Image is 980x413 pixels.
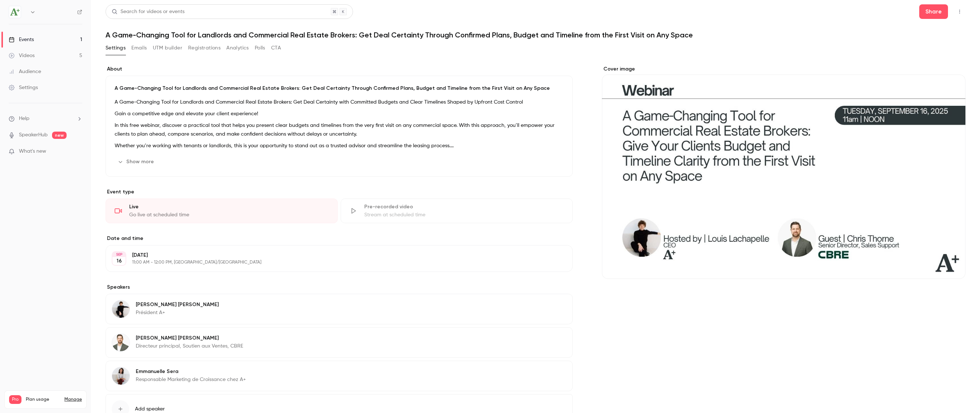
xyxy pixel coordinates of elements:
p: [PERSON_NAME] [PERSON_NAME] [136,301,219,308]
p: A Game-Changing Tool for Landlords and Commercial Real Estate Brokers: Get Deal Certainty with Co... [115,98,564,107]
span: Add speaker [135,405,165,413]
div: Pre-recorded video [364,203,564,210]
div: LiveGo live at scheduled time [106,199,338,223]
img: Chris Thorne [112,334,130,351]
div: Events [9,36,34,43]
button: UTM builder [153,42,182,54]
button: Show more [115,156,158,168]
p: Whether you’re working with tenants or landlords, this is your opportunity to stand out as a trus... [115,141,564,150]
button: CTA [271,42,281,54]
div: Live [129,203,329,210]
div: Emmanuelle SeraEmmanuelle SeraResponsable Marketing de Croissance chez A+ [106,361,573,391]
span: new [52,132,67,139]
label: Date and time [106,235,573,242]
button: Emails [131,42,147,54]
div: Louis Lachapelle[PERSON_NAME] [PERSON_NAME]Président A+ [106,294,573,324]
label: Cover image [602,65,965,73]
button: Polls [255,42,265,54]
p: / 90 [71,404,82,410]
span: 5 [71,405,74,409]
button: Edit [540,333,567,345]
div: Videos [9,52,35,59]
h1: A Game-Changing Tool for Landlords and Commercial Real Estate Brokers: Get Deal Certainty Through... [106,31,965,39]
section: Cover image [602,65,965,279]
p: Emmanuelle Sera [136,368,246,375]
button: Edit [540,367,567,378]
span: What's new [19,148,46,155]
button: Registrations [188,42,221,54]
div: Search for videos or events [112,8,185,16]
button: cover-image [945,258,960,273]
p: In this free webinar, discover a practical tool that helps you present clear budgets and timeline... [115,121,564,139]
p: [DATE] [132,252,534,259]
label: About [106,65,573,73]
a: SpeakerHub [19,131,48,139]
button: Edit [540,300,567,312]
span: Help [19,115,29,123]
p: [PERSON_NAME] [PERSON_NAME] [136,334,243,342]
p: Directeur principal, Soutien aux Ventes, CBRE [136,342,243,350]
button: Analytics [226,42,249,54]
div: Settings [9,84,38,91]
div: Chris Thorne[PERSON_NAME] [PERSON_NAME]Directeur principal, Soutien aux Ventes, CBRE [106,327,573,358]
div: Audience [9,68,41,75]
img: Emmanuelle Sera [112,367,130,385]
p: Président A+ [136,309,219,316]
li: help-dropdown-opener [9,115,82,123]
img: Louis Lachapelle [112,300,130,318]
span: Plan usage [26,397,60,402]
p: 16 [116,257,122,265]
label: Speakers [106,284,573,291]
div: Stream at scheduled time [364,211,564,218]
span: Pro [9,395,21,404]
p: A Game-Changing Tool for Landlords and Commercial Real Estate Brokers: Get Deal Certainty Through... [115,85,564,92]
p: Responsable Marketing de Croissance chez A+ [136,376,246,383]
button: Settings [106,42,126,54]
div: Pre-recorded videoStream at scheduled time [341,199,573,223]
p: Videos [9,404,23,410]
a: Manage [64,397,82,402]
p: Gain a competitive edge and elevate your client experience! [115,109,564,118]
div: SEP [112,252,126,257]
p: 11:00 AM - 12:00 PM, [GEOGRAPHIC_DATA]/[GEOGRAPHIC_DATA] [132,260,534,265]
div: Go live at scheduled time [129,211,329,218]
button: Share [919,4,948,19]
p: Event type [106,188,573,196]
